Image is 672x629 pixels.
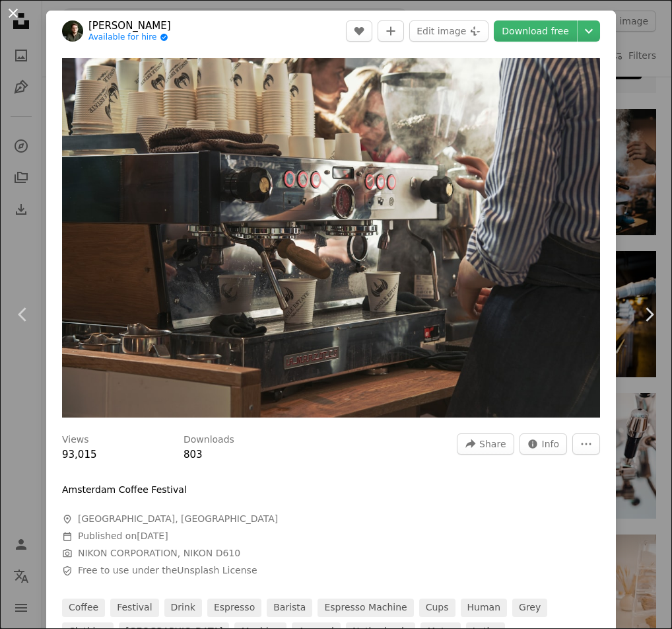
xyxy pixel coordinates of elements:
[62,20,83,42] img: Go to Ben Garratt's profile
[62,484,187,497] p: Amsterdam Coffee Festival
[88,19,171,32] a: [PERSON_NAME]
[318,599,413,617] a: espresso machine
[457,433,514,455] button: Share this image
[207,599,261,617] a: espresso
[494,20,577,42] a: Download free
[520,433,568,455] button: Stats about this image
[164,599,202,617] a: drink
[177,565,257,575] a: Unsplash License
[62,58,600,418] img: man in white and black stripe shirt pouring water on clear drinking glass
[78,531,168,541] span: Published on
[267,599,312,617] a: barista
[78,513,278,526] span: [GEOGRAPHIC_DATA], [GEOGRAPHIC_DATA]
[184,449,203,461] span: 803
[461,599,508,617] a: human
[409,20,488,42] button: Edit image
[110,599,158,617] a: festival
[512,599,547,617] a: grey
[137,531,168,541] time: April 24, 2017 at 1:29:14 PM PDT
[78,547,240,560] button: NIKON CORPORATION, NIKON D610
[419,599,455,617] a: cups
[626,251,672,378] a: Next
[542,434,560,454] span: Info
[184,433,234,447] h3: Downloads
[62,58,600,418] button: Zoom in on this image
[578,20,600,42] button: Choose download size
[62,433,89,447] h3: Views
[78,564,257,577] span: Free to use under the
[62,599,105,617] a: coffee
[479,434,506,454] span: Share
[572,433,600,455] button: More Actions
[88,32,171,43] a: Available for hire
[62,449,97,461] span: 93,015
[378,20,404,42] button: Add to Collection
[346,20,372,42] button: Like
